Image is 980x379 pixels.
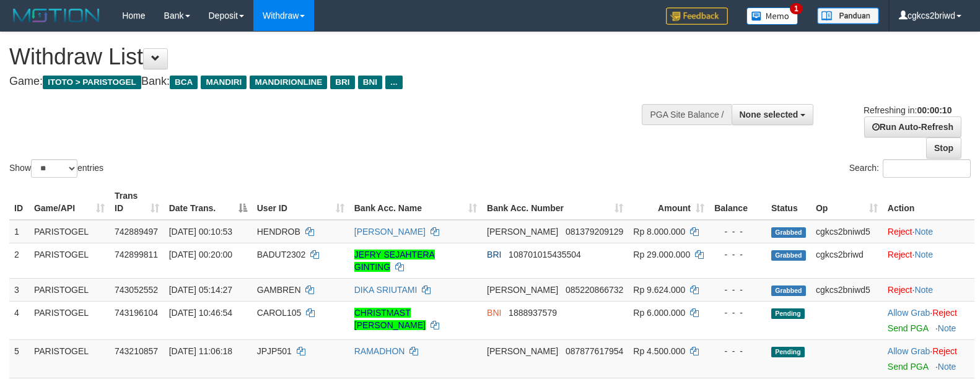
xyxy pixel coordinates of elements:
[883,185,974,220] th: Action
[354,308,426,330] a: CHRISTMAST [PERSON_NAME]
[257,285,301,295] span: GAMBREN
[115,285,158,295] span: 743052552
[888,346,930,356] a: Allow Grab
[257,227,300,237] span: HENDROB
[509,308,557,318] span: Copy 1888937579 to clipboard
[330,76,354,89] span: BRI
[883,301,974,339] td: ·
[746,7,798,25] img: Button%20Memo.svg
[9,6,103,25] img: MOTION_logo.png
[888,346,932,356] span: ·
[257,308,302,318] span: CAROL105
[849,159,971,178] label: Search:
[385,76,402,89] span: ...
[9,159,103,178] label: Show entries
[9,220,29,243] td: 1
[566,227,623,237] span: Copy 081379209129 to clipboard
[740,110,798,120] span: None selected
[914,250,933,259] a: Note
[354,227,426,237] a: [PERSON_NAME]
[811,278,883,301] td: cgkcs2bniwd5
[29,220,110,243] td: PARISTOGEL
[9,185,29,220] th: ID
[354,346,405,356] a: RAMADHON
[633,285,685,295] span: Rp 9.624.000
[817,7,879,24] img: panduan.png
[115,346,158,356] span: 743210857
[487,250,501,259] span: BRI
[914,285,933,295] a: Note
[482,185,628,220] th: Bank Acc. Number: activate to sort column ascending
[917,105,952,115] strong: 00:00:10
[29,243,110,278] td: PARISTOGEL
[771,308,805,319] span: Pending
[926,137,961,159] a: Stop
[666,7,728,25] img: Feedback.jpg
[766,185,811,220] th: Status
[811,243,883,278] td: cgkcs2briwd
[714,345,761,357] div: - - -
[811,185,883,220] th: Op: activate to sort column ascending
[932,308,957,318] a: Reject
[169,227,232,237] span: [DATE] 00:10:53
[9,45,641,69] h1: Withdraw List
[633,250,690,259] span: Rp 29.000.000
[110,185,164,220] th: Trans ID: activate to sort column ascending
[487,227,558,237] span: [PERSON_NAME]
[633,308,685,318] span: Rp 6.000.000
[883,278,974,301] td: ·
[29,185,110,220] th: Game/API: activate to sort column ascending
[169,308,232,318] span: [DATE] 10:46:54
[509,250,581,259] span: Copy 108701015435504 to clipboard
[790,3,803,14] span: 1
[888,323,928,333] a: Send PGA
[358,76,382,89] span: BNI
[771,347,805,357] span: Pending
[566,285,623,295] span: Copy 085220866732 to clipboard
[354,250,435,272] a: JEFRY SEJAHTERA GINTING
[888,308,932,318] span: ·
[932,346,957,356] a: Reject
[115,308,158,318] span: 743196104
[29,301,110,339] td: PARISTOGEL
[811,220,883,243] td: cgkcs2bniwd5
[31,159,77,178] select: Showentries
[9,301,29,339] td: 4
[714,284,761,296] div: - - -
[9,76,641,88] h4: Game: Bank:
[771,227,806,238] span: Grabbed
[938,323,956,333] a: Note
[487,285,558,295] span: [PERSON_NAME]
[709,185,766,220] th: Balance
[642,104,731,125] div: PGA Site Balance /
[252,185,349,220] th: User ID: activate to sort column ascending
[883,159,971,178] input: Search:
[487,308,501,318] span: BNI
[628,185,709,220] th: Amount: activate to sort column ascending
[888,362,928,372] a: Send PGA
[864,116,961,137] a: Run Auto-Refresh
[888,250,912,259] a: Reject
[714,248,761,261] div: - - -
[732,104,814,125] button: None selected
[29,339,110,378] td: PARISTOGEL
[714,307,761,319] div: - - -
[914,227,933,237] a: Note
[170,76,198,89] span: BCA
[250,76,327,89] span: MANDIRIONLINE
[771,285,806,296] span: Grabbed
[115,250,158,259] span: 742899811
[354,285,418,295] a: DIKA SRIUTAMI
[883,243,974,278] td: ·
[9,339,29,378] td: 5
[9,243,29,278] td: 2
[633,346,685,356] span: Rp 4.500.000
[169,285,232,295] span: [DATE] 05:14:27
[169,346,232,356] span: [DATE] 11:06:18
[9,278,29,301] td: 3
[164,185,252,220] th: Date Trans.: activate to sort column descending
[29,278,110,301] td: PARISTOGEL
[888,308,930,318] a: Allow Grab
[201,76,247,89] span: MANDIRI
[257,346,292,356] span: JPJP501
